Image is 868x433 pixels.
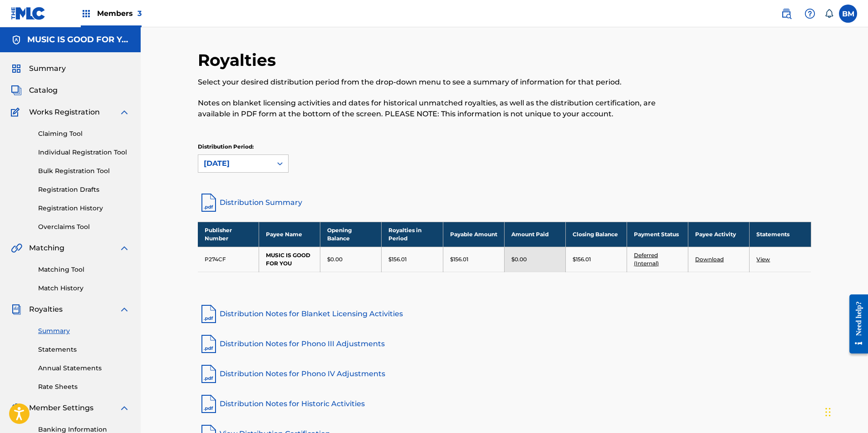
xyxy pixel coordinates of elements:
div: [DATE] [204,158,266,169]
a: SummarySummary [11,63,66,74]
p: $156.01 [450,255,468,264]
a: Bulk Registration Tool [38,166,130,176]
div: Help [801,5,819,23]
p: $156.01 [388,255,407,264]
a: Claiming Tool [38,129,130,139]
span: Matching [29,243,64,254]
th: Closing Balance [565,222,627,247]
img: help [804,8,815,19]
span: Royalties [29,304,63,315]
th: Amount Paid [504,222,565,247]
a: Deferred (Internal) [634,252,659,267]
p: $0.00 [511,255,527,264]
th: Opening Balance [320,222,382,247]
th: Statements [750,222,811,247]
h5: MUSIC IS GOOD FOR YOU [27,35,130,45]
a: Registration Drafts [38,185,130,194]
img: Accounts [11,35,22,45]
img: search [781,8,792,19]
div: Drag [825,398,831,426]
a: View [756,256,770,263]
span: Works Registration [29,107,100,118]
img: Works Registration [11,107,23,118]
a: Distribution Summary [198,192,811,214]
th: Royalties in Period [382,222,443,247]
img: expand [119,243,130,254]
span: Member Settings [29,403,93,413]
th: Payment Status [627,222,688,247]
td: P274CF [198,247,259,272]
img: pdf [198,333,220,355]
img: expand [119,304,130,315]
a: Download [695,256,724,263]
th: Publisher Number [198,222,259,247]
h2: Royalties [198,50,280,70]
p: $156.01 [573,255,591,264]
img: MLC Logo [11,7,46,20]
a: Overclaims Tool [38,222,130,232]
a: Distribution Notes for Historic Activities [198,393,811,415]
a: Individual Registration Tool [38,148,130,157]
a: Statements [38,345,130,354]
p: $0.00 [327,255,343,264]
img: expand [119,403,130,413]
iframe: Resource Center [843,288,868,361]
a: Summary [38,326,130,336]
p: Select your desired distribution period from the drop-down menu to see a summary of information f... [198,77,670,88]
th: Payee Activity [688,222,750,247]
span: Members [97,8,142,19]
img: Catalog [11,85,22,96]
div: User Menu [839,5,857,23]
img: Matching [11,243,22,254]
img: Member Settings [11,403,22,413]
a: Distribution Notes for Blanket Licensing Activities [198,303,811,325]
img: Top Rightsholders [81,8,92,19]
img: expand [119,107,130,118]
span: Summary [29,63,66,74]
td: MUSIC IS GOOD FOR YOU [259,247,320,272]
img: distribution-summary-pdf [198,192,220,214]
th: Payee Name [259,222,320,247]
img: Royalties [11,304,22,315]
a: Distribution Notes for Phono III Adjustments [198,333,811,355]
div: Notifications [824,9,834,18]
p: Notes on blanket licensing activities and dates for historical unmatched royalties, as well as th... [198,98,670,119]
img: pdf [198,393,220,415]
a: Rate Sheets [38,382,130,392]
a: Public Search [777,5,795,23]
img: Summary [11,63,22,74]
img: pdf [198,363,220,385]
a: Matching Tool [38,265,130,274]
a: Registration History [38,204,130,213]
a: Match History [38,284,130,293]
img: pdf [198,303,220,325]
span: Catalog [29,85,58,96]
a: Distribution Notes for Phono IV Adjustments [198,363,811,385]
a: Annual Statements [38,363,130,373]
th: Payable Amount [443,222,504,247]
iframe: Chat Widget [823,389,868,433]
a: CatalogCatalog [11,85,58,96]
span: 3 [137,9,142,18]
p: Distribution Period: [198,143,289,151]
